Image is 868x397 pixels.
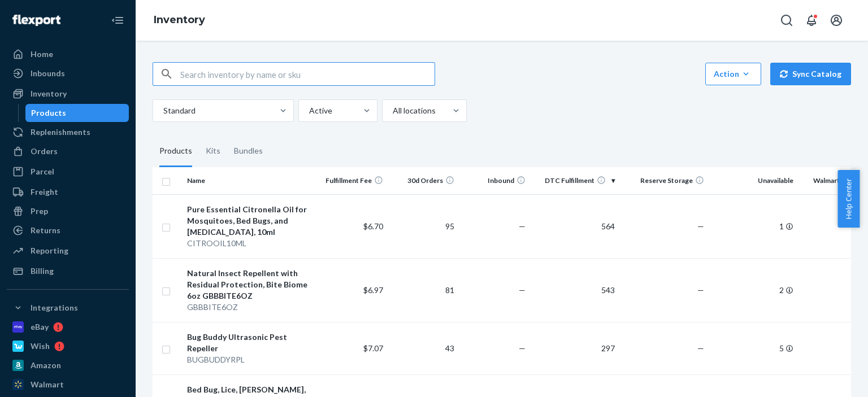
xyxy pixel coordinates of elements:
[392,105,393,116] input: All locations
[519,221,526,231] span: —
[206,136,220,167] div: Kits
[31,245,68,256] div: Reporting
[530,194,619,258] td: 564
[530,258,619,322] td: 543
[31,186,58,198] div: Freight
[7,64,129,82] a: Inbounds
[12,15,60,26] img: Flexport logo
[187,331,312,354] div: Bug Buddy Ultrasonic Pest Repeller
[709,258,798,322] td: 2
[316,167,387,194] th: Fulfillment Fee
[7,142,129,160] a: Orders
[714,68,753,80] div: Action
[187,238,312,249] div: CITROOIL10ML
[162,105,163,116] input: Standard
[31,206,48,217] div: Prep
[388,194,459,258] td: 95
[7,337,129,355] a: Wish
[519,343,526,353] span: —
[7,356,129,374] a: Amazon
[31,68,65,79] div: Inbounds
[697,285,704,295] span: —
[388,258,459,322] td: 81
[363,221,383,231] span: $6.70
[25,104,129,122] a: Products
[7,123,129,141] a: Replenishments
[31,146,58,157] div: Orders
[31,265,54,277] div: Billing
[145,4,214,37] ol: breadcrumbs
[31,302,78,313] div: Integrations
[459,167,530,194] th: Inbound
[705,63,761,85] button: Action
[187,302,312,313] div: GBBBITE6OZ
[7,85,129,103] a: Inventory
[31,49,53,60] div: Home
[775,9,798,32] button: Open Search Box
[154,14,205,26] a: Inventory
[159,136,192,167] div: Products
[187,354,312,365] div: BUGBUDDYRPL
[31,126,90,138] div: Replenishments
[7,45,129,63] a: Home
[800,9,823,32] button: Open notifications
[7,221,129,239] a: Returns
[180,63,435,85] input: Search inventory by name or sku
[709,194,798,258] td: 1
[31,360,61,371] div: Amazon
[183,167,316,194] th: Name
[770,63,851,85] button: Sync Catalog
[388,167,459,194] th: 30d Orders
[308,105,309,116] input: Active
[7,202,129,220] a: Prep
[187,204,312,238] div: Pure Essential Citronella Oil for Mosquitoes, Bed Bugs, and [MEDICAL_DATA], 10ml
[31,107,66,119] div: Products
[7,376,129,394] a: Walmart
[31,166,54,177] div: Parcel
[519,285,526,295] span: —
[619,167,709,194] th: Reserve Storage
[31,225,60,236] div: Returns
[388,322,459,374] td: 43
[31,321,49,333] div: eBay
[7,242,129,260] a: Reporting
[31,341,50,352] div: Wish
[825,9,848,32] button: Open account menu
[31,88,67,99] div: Inventory
[530,322,619,374] td: 297
[31,379,64,390] div: Walmart
[7,262,129,280] a: Billing
[7,318,129,336] a: eBay
[7,183,129,201] a: Freight
[697,343,704,353] span: —
[106,9,129,32] button: Close Navigation
[7,163,129,181] a: Parcel
[709,322,798,374] td: 5
[697,221,704,231] span: —
[530,167,619,194] th: DTC Fulfillment
[709,167,798,194] th: Unavailable
[7,299,129,317] button: Integrations
[187,268,312,302] div: Natural Insect Repellent with Residual Protection, Bite Biome 6oz GBBBITE6OZ
[363,285,383,295] span: $6.97
[837,170,860,228] button: Help Center
[363,343,383,353] span: $7.07
[234,136,263,167] div: Bundles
